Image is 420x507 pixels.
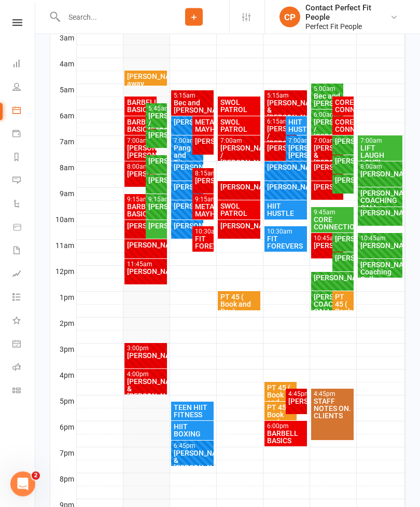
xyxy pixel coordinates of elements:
div: [PERSON_NAME] [334,236,352,243]
div: LIFT LAUGH LOVE! [360,145,401,167]
div: [PERSON_NAME] [173,119,202,126]
div: Pang and Tita [173,145,202,167]
div: [PERSON_NAME]/ [PERSON_NAME] [288,145,305,159]
div: [PERSON_NAME]/ [PERSON_NAME] [127,145,155,159]
div: [PERSON_NAME] [173,203,202,210]
div: 9:15am [148,197,165,203]
div: HIIT HUSTLE [288,119,305,133]
th: 3pm [50,344,76,357]
div: [PERSON_NAME] [334,177,352,184]
th: 1pm [50,292,76,305]
a: Calendar [12,100,36,123]
div: [PERSON_NAME] / [PERSON_NAME] [220,145,259,167]
div: [PERSON_NAME] [360,210,401,217]
a: Payments [12,123,36,146]
div: 11:45am [127,262,165,268]
div: Contact Perfect Fit People [305,3,390,22]
div: SWOL PATROL [220,119,259,133]
th: 7pm [50,447,76,460]
div: 7:00am [173,138,202,145]
a: General attendance kiosk mode [12,333,36,357]
div: 6:00am [313,112,342,119]
div: [PERSON_NAME] [220,223,259,230]
div: [PERSON_NAME] [267,145,295,152]
div: [PERSON_NAME] [313,242,342,250]
div: [PERSON_NAME] / [PERSON_NAME] [148,113,165,134]
div: STAFF NOTES ON. CLIENTS [313,398,352,420]
div: 7:00am [127,138,155,145]
a: Assessments [12,263,36,286]
a: Roll call kiosk mode [12,357,36,380]
div: SWOL PATROL [220,99,259,114]
div: [PERSON_NAME] [288,398,305,405]
div: FIT FOREVERS [194,236,212,250]
div: [PERSON_NAME] [173,164,202,171]
th: 8am [50,162,76,175]
div: [PERSON_NAME] & [PERSON_NAME] [267,100,305,121]
div: 9:15am [127,197,155,203]
div: CORE CONNECTION [334,99,352,114]
a: Dashboard [12,53,36,76]
div: 8:00am [360,164,401,171]
div: [PERSON_NAME] [148,203,165,211]
div: [PERSON_NAME] COACHING CALL [313,294,342,316]
div: 7:00am [313,138,342,145]
th: 11am [50,240,76,253]
div: 7:00am [220,138,259,145]
div: [PERSON_NAME] [313,184,342,191]
div: [PERSON_NAME]. [194,177,212,185]
th: 5pm [50,395,76,408]
div: 5:45am [148,106,165,113]
div: 8:15am [194,171,212,177]
div: 3:00pm [127,346,165,352]
div: [PERSON_NAME] [127,242,165,249]
div: 10:30am [194,229,212,236]
th: 4pm [50,369,76,382]
div: [PERSON_NAME] [127,223,155,230]
div: [PERSON_NAME] [148,132,165,139]
div: [PERSON_NAME] [267,164,305,171]
div: 9:15am [194,197,212,203]
div: PT 45 ( Book and Pay) [334,294,352,330]
div: CORE CONNECTION [334,119,352,133]
div: 8:00am [127,164,155,171]
div: [PERSON_NAME] / [PERSON_NAME] [313,119,342,141]
div: 10:45am [313,236,342,242]
div: Perfect Fit People [305,22,390,31]
div: BARBELL BASICS [267,430,305,445]
div: Bec and [PERSON_NAME] [173,100,212,114]
div: 9:45am [313,210,352,216]
div: [PERSON_NAME] & [PERSON_NAME] [313,145,342,167]
div: HIIT BOXING [173,423,212,438]
div: 6:15am [267,119,295,126]
div: 7:00am [288,138,305,145]
input: Search... [61,10,159,24]
th: 8pm [50,473,76,486]
div: 10:45am [360,236,401,242]
div: SWOL PATROL [220,203,259,217]
div: BARBELL BASICS [127,119,155,133]
div: [PERSON_NAME] [148,223,165,230]
div: 7:00am [360,138,401,145]
th: 3am [50,32,76,45]
div: BARBELL BASICS [127,203,155,218]
div: [PERSON_NAME] [360,242,401,250]
div: [PERSON_NAME] [173,184,202,191]
div: CORE CONNECTION [313,216,352,231]
div: METABOLIC MAYHEM [194,203,212,218]
a: Reports [12,146,36,170]
th: 12pm [50,266,76,279]
div: FIT FOREVERS [267,236,305,250]
div: HIIT HUSTLE [267,203,305,217]
th: 7am [50,136,76,149]
div: [PERSON_NAME] COACHING CALL [360,190,401,212]
div: [PERSON_NAME] [313,275,352,282]
div: [PERSON_NAME] [334,158,352,165]
div: [PERSON_NAME] [334,138,352,145]
div: [PERSON_NAME] [148,158,165,165]
th: 2pm [50,318,76,331]
div: TEEN HIIT FITNESS [173,404,212,419]
div: [PERSON_NAME] [173,223,202,230]
div: 5:00am [313,86,342,93]
th: 6am [50,110,76,123]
